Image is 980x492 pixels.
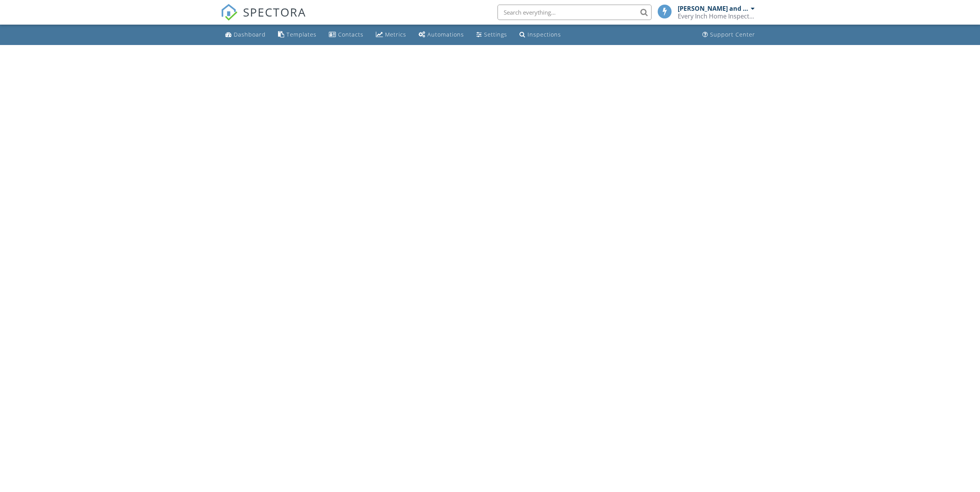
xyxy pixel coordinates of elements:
[221,10,306,27] a: SPECTORA
[338,31,364,38] div: Contacts
[678,5,749,12] div: [PERSON_NAME] and [PERSON_NAME]
[528,31,561,38] div: Inspections
[326,28,367,42] a: Contacts
[699,28,758,42] a: Support Center
[427,31,464,38] div: Automations
[498,5,652,20] input: Search everything...
[286,31,317,38] div: Templates
[473,28,510,42] a: Settings
[710,31,755,38] div: Support Center
[234,31,266,38] div: Dashboard
[678,12,755,20] div: Every Inch Home Inspection LLC
[516,28,564,42] a: Inspections
[415,28,467,42] a: Automations (Basic)
[385,31,406,38] div: Metrics
[221,4,238,21] img: The Best Home Inspection Software - Spectora
[243,4,306,20] span: SPECTORA
[373,28,409,42] a: Metrics
[222,28,269,42] a: Dashboard
[484,31,507,38] div: Settings
[275,28,320,42] a: Templates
